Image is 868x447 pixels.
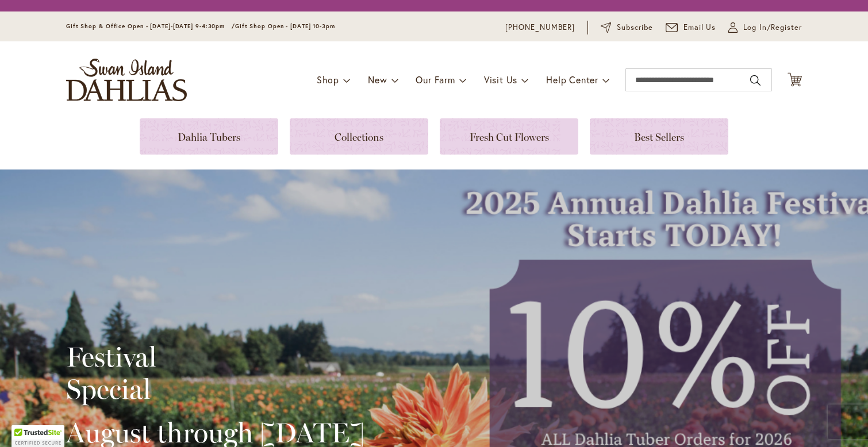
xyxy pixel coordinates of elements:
button: Search [750,71,761,90]
span: Gift Shop Open - [DATE] 10-3pm [235,22,335,30]
h2: Festival Special [66,341,364,405]
a: Log In/Register [728,22,802,33]
span: Help Center [546,74,598,86]
span: Shop [317,74,339,86]
a: Subscribe [601,22,653,33]
span: Email Us [683,22,716,33]
a: [PHONE_NUMBER] [505,22,575,33]
span: Subscribe [617,22,653,33]
span: Visit Us [484,74,517,86]
span: Our Farm [416,74,455,86]
span: Log In/Register [743,22,802,33]
a: store logo [66,59,187,101]
span: Gift Shop & Office Open - [DATE]-[DATE] 9-4:30pm / [66,22,235,30]
div: TrustedSite Certified [11,425,64,447]
span: New [368,74,387,86]
a: Email Us [666,22,716,33]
